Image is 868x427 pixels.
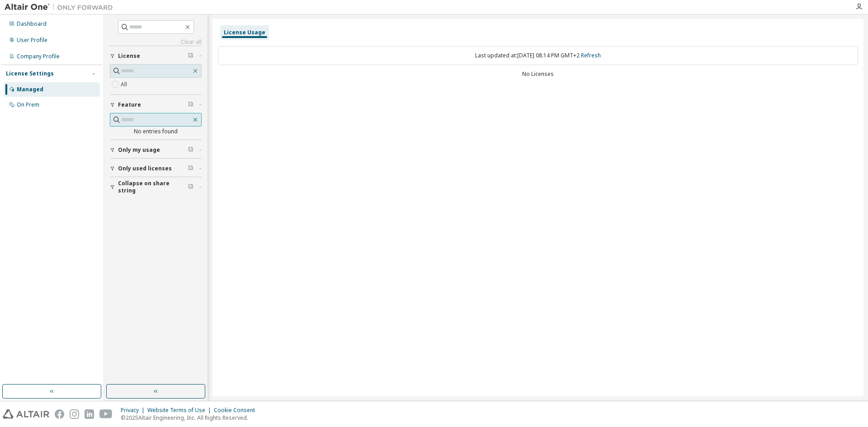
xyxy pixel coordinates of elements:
[118,52,140,60] span: License
[118,180,188,194] span: Collapse on share string
[188,101,193,108] span: Clear filter
[118,146,160,154] span: Only my usage
[110,177,202,197] button: Collapse on share string
[224,29,265,36] div: License Usage
[110,159,202,178] button: Only used licenses
[121,414,260,422] p: © 2025 Altair Engineering, Inc. All Rights Reserved.
[70,409,79,419] img: instagram.svg
[118,165,172,172] span: Only used licenses
[17,86,43,93] div: Managed
[121,407,147,414] div: Privacy
[188,146,193,154] span: Clear filter
[118,101,141,108] span: Feature
[110,38,202,46] a: Clear all
[581,52,601,59] a: Refresh
[218,70,858,78] div: No Licenses
[55,409,64,419] img: facebook.svg
[218,46,858,65] div: Last updated at: [DATE] 08:14 PM GMT+2
[17,20,47,28] div: Dashboard
[188,183,193,191] span: Clear filter
[110,128,202,135] div: No entries found
[99,409,113,419] img: youtube.svg
[110,140,202,160] button: Only my usage
[17,37,47,44] div: User Profile
[85,409,94,419] img: linkedin.svg
[147,407,214,414] div: Website Terms of Use
[121,79,129,90] label: All
[188,52,193,60] span: Clear filter
[6,70,54,77] div: License Settings
[17,53,60,60] div: Company Profile
[110,95,202,115] button: Feature
[214,407,260,414] div: Cookie Consent
[188,165,193,172] span: Clear filter
[17,101,39,108] div: On Prem
[5,3,118,12] img: Altair One
[110,46,202,66] button: License
[3,409,49,419] img: altair_logo.svg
